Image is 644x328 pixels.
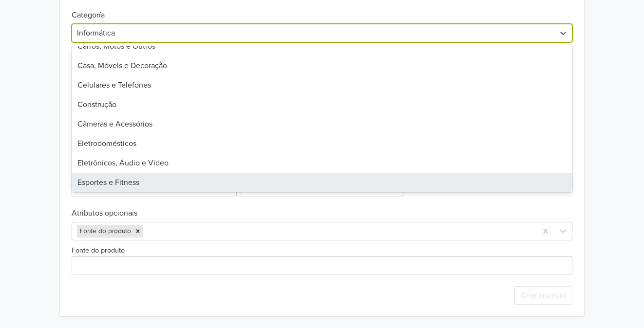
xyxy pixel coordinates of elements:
[72,245,125,256] label: Fonte do produto
[72,36,573,56] div: Carros, Motos e Outros
[77,225,133,237] div: Fonte do produto
[514,286,572,305] button: Criar anúncio
[72,209,573,218] h6: Atributos opcionais
[72,75,573,95] div: Celulares e Telefones
[72,173,573,192] div: Esportes e Fitness
[72,114,573,134] div: Câmeras e Acessórios
[133,225,143,237] div: Remove Fonte do produto
[72,95,573,114] div: Construção
[72,134,573,153] div: Eletrodomésticos
[72,56,573,75] div: Casa, Móveis e Decoração
[72,153,573,173] div: Eletrônicos, Áudio e Vídeo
